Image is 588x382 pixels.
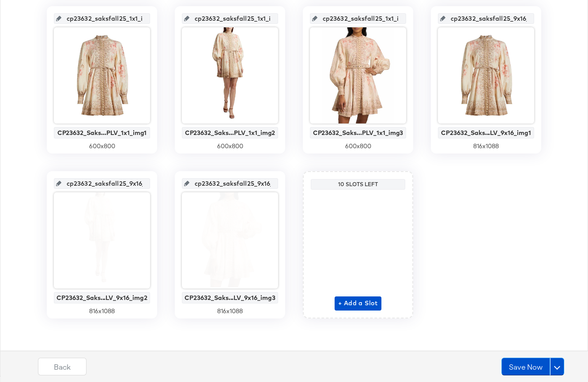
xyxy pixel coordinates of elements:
div: CP23632_Saks...LV_9x16_img1 [440,129,532,136]
div: 600 x 800 [182,142,278,150]
div: CP23632_Saks...LV_9x16_img2 [56,294,148,301]
div: 600 x 800 [310,142,406,150]
button: + Add a Slot [335,296,381,311]
div: 10 Slots Left [313,181,403,188]
button: Save Now [501,358,550,375]
button: Back [38,358,87,375]
div: CP23632_Saks...PLV_1x1_img3 [312,129,404,136]
div: 816 x 1088 [54,307,150,315]
div: 816 x 1088 [438,142,534,150]
div: 816 x 1088 [182,307,278,315]
span: + Add a Slot [338,298,378,309]
div: CP23632_Saks...LV_9x16_img3 [184,294,276,301]
div: CP23632_Saks...PLV_1x1_img1 [56,129,148,136]
div: CP23632_Saks...PLV_1x1_img2 [184,129,276,136]
div: 600 x 800 [54,142,150,150]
